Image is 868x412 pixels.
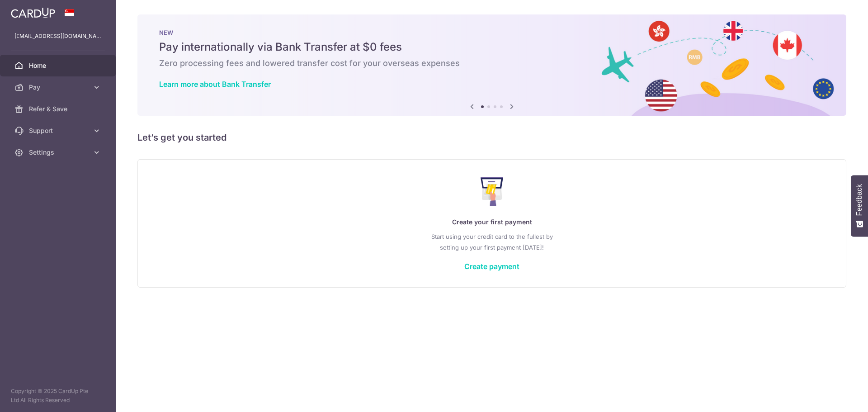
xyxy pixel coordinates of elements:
[855,184,863,216] span: Feedback
[159,29,825,36] p: NEW
[29,126,89,135] span: Support
[159,80,271,89] a: Learn more about Bank Transfer
[156,217,828,227] p: Create your first payment
[481,177,504,206] img: Make Payment
[29,148,89,157] span: Settings
[29,61,89,70] span: Home
[137,130,846,145] h5: Let’s get you started
[29,104,89,114] span: Refer & Save
[851,175,868,237] button: Feedback - Show survey
[14,32,101,41] p: [EMAIL_ADDRESS][DOMAIN_NAME]
[159,58,825,69] h6: Zero processing fees and lowered transfer cost for your overseas expenses
[29,83,89,92] span: Pay
[11,7,55,18] img: CardUp
[20,6,43,14] span: Ajuda
[156,231,828,253] p: Start using your credit card to the fullest by setting up your first payment [DATE]!
[137,14,846,116] img: Bank transfer banner
[464,262,519,271] a: Create payment
[159,40,825,54] h5: Pay internationally via Bank Transfer at $0 fees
